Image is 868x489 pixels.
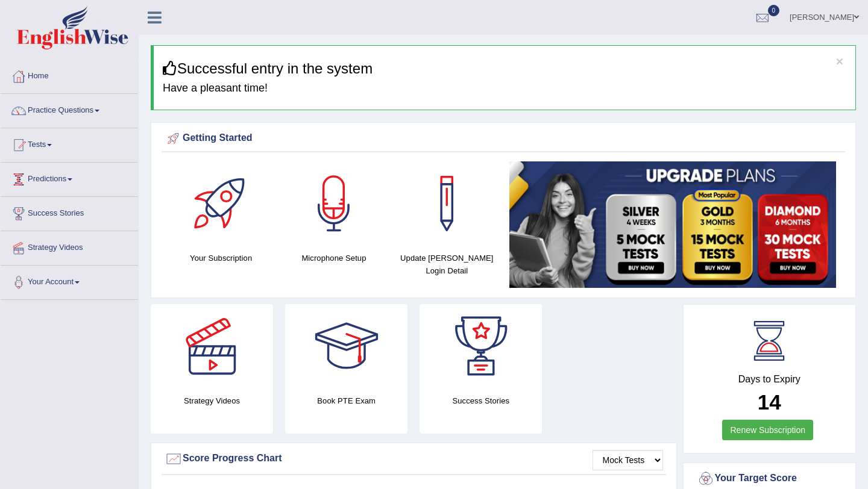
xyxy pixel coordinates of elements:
[165,450,663,468] div: Score Progress Chart
[285,394,407,407] h4: Book PTE Exam
[397,252,497,277] h4: Update [PERSON_NAME] Login Detail
[1,231,138,261] a: Strategy Videos
[420,394,542,407] h4: Success Stories
[758,390,781,414] b: 14
[1,60,138,90] a: Home
[1,266,138,296] a: Your Account
[1,94,138,124] a: Practice Questions
[1,197,138,227] a: Success Stories
[509,161,836,288] img: small5.jpg
[163,61,846,76] h3: Successful entry in the system
[171,252,271,264] h4: Your Subscription
[165,129,842,148] div: Getting Started
[1,128,138,158] a: Tests
[283,252,384,264] h4: Microphone Setup
[1,163,138,193] a: Predictions
[836,55,843,67] button: ×
[163,83,846,95] h4: Have a pleasant time!
[697,374,843,385] h4: Days to Expiry
[697,470,843,488] div: Your Target Score
[151,394,273,407] h4: Strategy Videos
[768,5,780,16] span: 0
[722,420,813,440] a: Renew Subscription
